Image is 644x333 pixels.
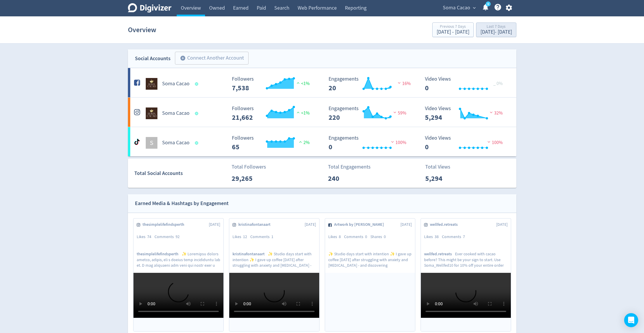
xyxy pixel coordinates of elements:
div: Comments [344,234,370,240]
button: Connect Another Account [175,52,249,65]
p: ✨ Loremipsu dolors ametco, adipis, eli s doeius temp incididuntu lab et. D mag aliquaeni adm veni... [137,251,220,268]
svg: Engagements 0 [326,135,413,151]
span: 100% [390,140,406,145]
svg: Engagements 220 [326,106,413,121]
span: 0 [384,234,386,239]
a: SSoma Cacao Followers 65 Followers 65 2% Engagements 0 Engagements 0 100% Video Views 0 Video Vie... [128,127,516,156]
span: 38 [435,234,439,239]
span: 2% [298,140,310,145]
span: wellfed.retreats [424,251,455,257]
h5: Soma Cacao [162,110,190,117]
svg: Followers 21,662 [229,106,317,121]
a: Soma Cacao undefinedSoma Cacao Followers 21,662 Followers 21,662 <1% Engagements 220 Engagements ... [128,98,516,127]
svg: Engagements 20 [326,76,413,92]
img: positive-performance.svg [295,81,301,85]
div: Comments [155,234,183,240]
h1: Overview [128,20,156,39]
p: Total Views [425,163,459,171]
span: kristinafontanaart [232,251,268,257]
a: kristinafontanaart[DATE]Likes12Comments1kristinafontanaart✨ Studio days start with intention ✨ I ... [229,218,319,331]
span: wellfed.retreats [430,222,461,228]
div: Likes [424,234,442,240]
img: negative-performance.svg [392,110,398,115]
svg: Video Views 0 [422,135,510,151]
p: 5,294 [425,173,459,184]
h5: Soma Cacao [162,80,190,87]
button: Soma Cacao [441,3,477,13]
span: <1% [295,110,310,116]
div: Comments [442,234,468,240]
div: Previous 7 Days [437,25,469,30]
span: thesimplelifefindsperth [137,251,182,257]
div: S [146,137,157,149]
img: negative-performance.svg [396,81,402,85]
img: negative-performance.svg [390,140,395,144]
a: Connect Another Account [171,53,249,65]
div: Shares [370,234,389,240]
span: 0 [365,234,367,239]
span: add_circle [180,55,186,61]
div: [DATE] - [DATE] [437,30,469,35]
span: Artwork by [PERSON_NAME] [334,222,387,228]
span: 100% [486,140,503,145]
span: [DATE] [400,222,412,228]
div: Likes [328,234,344,240]
a: 5 [486,1,491,6]
div: Total Social Accounts [134,169,228,178]
a: wellfed.retreats[DATE]Likes38Comments7wellfed.retreatsEver cooked with cacao before? This might b... [421,218,511,331]
svg: Video Views 0 [422,76,510,92]
div: Social Accounts [135,54,171,63]
span: 32% [488,110,503,116]
a: Soma Cacao undefinedSoma Cacao Followers 7,538 Followers 7,538 <1% Engagements 20 Engagements 20 ... [128,68,516,97]
span: kristinafontanaart [238,222,274,228]
div: Likes [137,234,155,240]
span: 7 [463,234,465,239]
span: Data last synced: 2 Oct 2025, 10:01am (AEST) [195,141,200,145]
span: 16% [396,81,411,86]
h5: Soma Cacao [162,139,190,146]
p: ✨ Studio days start with intention ✨ I gave up coffee [DATE] after struggling with anxiety and [M... [232,251,316,268]
span: [DATE] [496,222,508,228]
img: Soma Cacao undefined [146,107,157,119]
span: Data last synced: 2 Oct 2025, 8:01am (AEST) [195,82,200,86]
p: Ever cooked with cacao before? This might be your sign to start. Use Soma_Wellfed10 for 10% off y... [424,251,508,268]
p: Total Followers [232,163,266,171]
p: 240 [328,173,362,184]
span: [DATE] [305,222,316,228]
div: Earned Media & Hashtags by Engagement [135,199,229,208]
button: Previous 7 Days[DATE] - [DATE] [432,22,474,37]
div: Comments [250,234,277,240]
div: [DATE] - [DATE] [480,30,512,35]
span: <1% [295,81,310,86]
span: 8 [339,234,341,239]
img: negative-performance.svg [486,140,492,144]
svg: Followers 7,538 [229,76,317,92]
span: 59% [392,110,406,116]
div: Open Intercom Messenger [624,313,638,327]
div: Last 7 Days [480,25,512,30]
p: Total Engagements [328,163,371,171]
span: expand_more [472,5,477,11]
span: 92 [176,234,180,239]
span: thesimplelifefindsperth [143,222,188,228]
p: ✨ Studio days start with intention ✨ I gave up coffee [DATE] after struggling with anxiety and [M... [328,251,412,268]
p: 29,265 [232,173,265,184]
div: Likes [232,234,250,240]
img: negative-performance.svg [488,110,494,115]
span: [DATE] [209,222,220,228]
span: 1 [271,234,273,239]
img: positive-performance.svg [295,110,301,115]
span: 12 [243,234,247,239]
a: thesimplelifefindsperth[DATE]Likes74Comments92thesimplelifefindsperth✨ Loremipsu dolors ametco, a... [133,218,223,331]
span: Data last synced: 2 Oct 2025, 8:01am (AEST) [195,112,200,115]
span: Soma Cacao [443,3,470,13]
svg: Followers 65 [229,135,317,151]
text: 5 [487,2,489,6]
a: Artwork by [PERSON_NAME][DATE]Likes8Comments0Shares0✨ Studio days start with intention ✨ I gave u... [325,218,415,331]
img: Soma Cacao undefined [146,78,157,90]
svg: Video Views 5,294 [422,106,510,121]
img: positive-performance.svg [298,140,303,144]
button: Last 7 Days[DATE]- [DATE] [476,22,516,37]
span: 74 [147,234,151,239]
span: _ 0% [493,81,503,86]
